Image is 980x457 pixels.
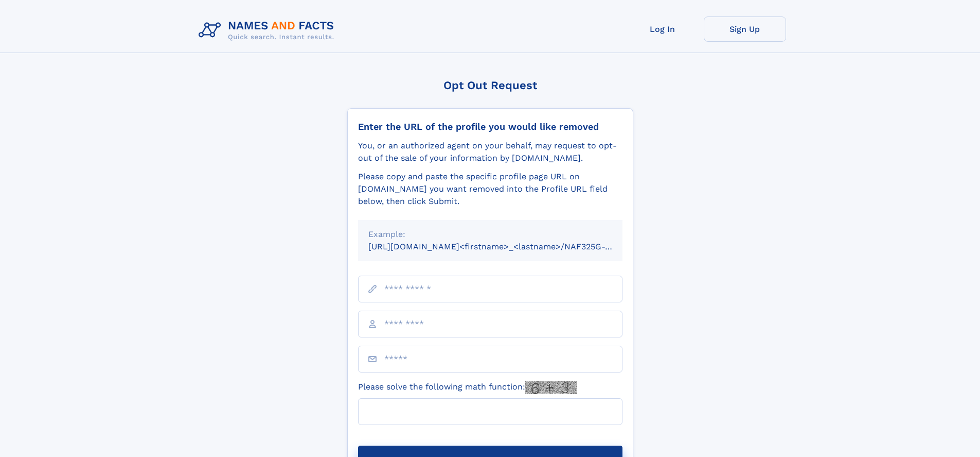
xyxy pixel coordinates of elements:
[358,171,622,208] div: Please copy and paste the specific profile page URL on [DOMAIN_NAME] you want removed into the Pr...
[358,381,577,394] label: Please solve the following math function:
[358,121,622,132] div: Enter the URL of the profile you would like removed
[621,16,704,42] a: Log In
[704,16,786,42] a: Sign Up
[368,242,642,251] small: [URL][DOMAIN_NAME]<firstname>_<lastname>/NAF325G-xxxxxxxx
[194,16,343,44] img: Logo Names and Facts
[358,140,622,164] div: You, or an authorized agent on your behalf, may request to opt-out of the sale of your informatio...
[368,228,612,241] div: Example:
[347,79,633,92] div: Opt Out Request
